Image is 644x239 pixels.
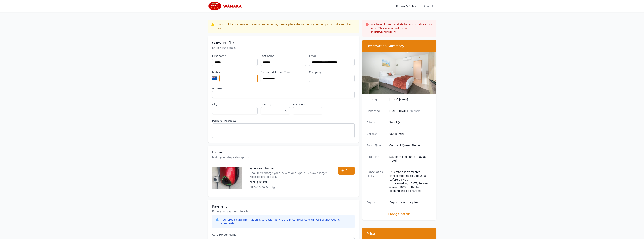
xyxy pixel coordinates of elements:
[212,233,355,237] label: Card Holder Name
[389,109,432,113] dd: [DATE] [DATE]
[250,180,331,185] p: NZD$20.00
[367,212,432,216] span: Change details
[212,41,355,45] h3: Guest Profile
[367,109,386,113] dt: Departing
[212,150,355,155] h3: Extras
[212,155,355,159] p: Make your stay extra special
[212,103,258,106] label: City
[389,170,432,193] div: This rate allows for free cancellation up to 3 days(s) before arrival. If cancelling [DATE] befor...
[367,200,386,204] dt: Deposit
[212,54,258,58] label: First name
[212,204,355,209] h3: Payment
[250,167,331,170] p: Type 2 EV Charger
[371,23,433,34] p: We have limited availability at this price - book now! This session will expire in minute(s).
[367,132,386,136] dt: Children
[309,70,355,74] label: Company
[367,143,386,147] dt: Room Type
[367,121,386,124] dt: Adults
[212,167,242,189] img: Type 2 EV Charger
[261,103,290,106] label: Country
[309,54,355,58] label: Email
[389,200,432,204] dd: Deposit is not required
[261,70,306,74] label: Estimated Arrival Time
[389,121,432,124] dd: 2 Adult(s)
[212,209,355,213] p: Enter your payment details
[367,170,386,193] dt: Cancellation Policy
[217,23,356,30] div: If you hold a business or travel agent account, please place the name of your company in the requ...
[250,185,331,189] p: NZD$10.00 Per night
[261,54,306,58] label: Last name
[212,70,258,74] label: Mobile
[250,171,331,179] p: Book in to charge your EV with our Type 2 EV slow charger. Must be pre-booked.
[389,132,432,136] dd: 0 Child(ren)
[367,98,386,101] dt: Arriving
[208,2,244,11] img: Bella Vista Wanaka
[410,109,421,112] span: 2 night(s)
[212,86,355,90] label: Address
[367,155,386,162] dt: Rate Plan
[293,103,322,106] label: Post Code
[221,218,352,225] div: Your credit card information is safe with us. We are in compliance with PCI Security Council stan...
[374,30,383,33] strong: 09 : 58
[212,46,355,50] p: Enter your details
[362,52,436,94] img: Compact Queen Studio
[367,44,432,48] h3: Reservation Summary
[389,143,432,147] dd: Compact Queen Studio
[389,155,432,162] dd: Standard Flexi Rate - Pay at Motel
[346,168,351,173] span: Add
[212,119,355,123] label: Personal Requests
[367,231,432,236] h3: Price
[338,167,355,175] button: Add
[389,98,432,101] dd: [DATE] [DATE]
